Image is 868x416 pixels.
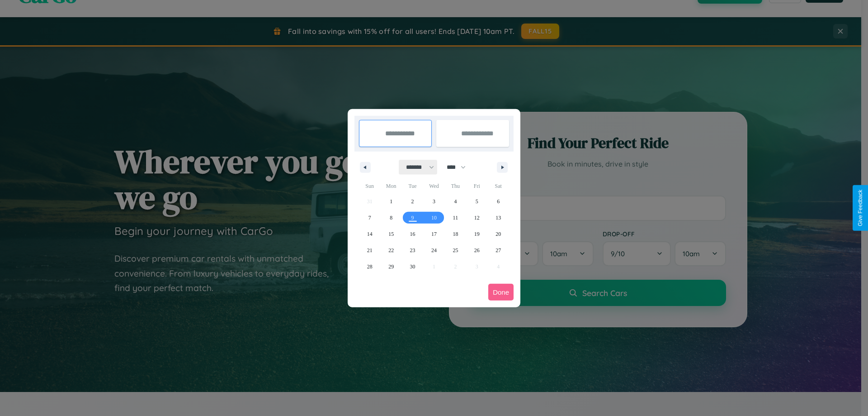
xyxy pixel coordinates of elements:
[411,193,414,210] span: 2
[423,179,444,193] span: Wed
[857,190,863,226] div: Give Feedback
[367,242,373,258] span: 21
[454,193,457,210] span: 4
[495,242,501,258] span: 27
[488,226,509,242] button: 20
[411,210,414,226] span: 9
[390,210,392,226] span: 8
[488,242,509,258] button: 27
[431,226,437,242] span: 17
[466,226,487,242] button: 19
[380,226,401,242] button: 15
[388,258,394,275] span: 29
[488,210,509,226] button: 13
[380,242,401,258] button: 22
[402,210,423,226] button: 9
[453,210,458,226] span: 11
[445,193,466,210] button: 4
[466,193,487,210] button: 5
[359,210,380,226] button: 7
[410,258,415,275] span: 30
[410,242,415,258] span: 23
[497,193,500,210] span: 6
[402,258,423,275] button: 30
[433,193,435,210] span: 3
[380,210,401,226] button: 8
[402,226,423,242] button: 16
[402,179,423,193] span: Tue
[359,258,380,275] button: 28
[423,193,444,210] button: 3
[380,258,401,275] button: 29
[495,226,501,242] span: 20
[445,179,466,193] span: Thu
[431,210,437,226] span: 10
[402,242,423,258] button: 23
[367,258,373,275] span: 28
[488,179,509,193] span: Sat
[423,210,444,226] button: 10
[445,242,466,258] button: 25
[367,226,373,242] span: 14
[453,226,458,242] span: 18
[474,210,480,226] span: 12
[474,226,480,242] span: 19
[402,193,423,210] button: 2
[359,242,380,258] button: 21
[466,242,487,258] button: 26
[423,242,444,258] button: 24
[445,210,466,226] button: 11
[453,242,458,258] span: 25
[431,242,437,258] span: 24
[423,226,444,242] button: 17
[359,226,380,242] button: 14
[445,226,466,242] button: 18
[390,193,392,210] span: 1
[359,179,380,193] span: Sun
[476,193,478,210] span: 5
[380,179,401,193] span: Mon
[388,226,394,242] span: 15
[368,210,371,226] span: 7
[488,193,509,210] button: 6
[488,284,514,301] button: Done
[474,242,480,258] span: 26
[388,242,394,258] span: 22
[410,226,415,242] span: 16
[495,210,501,226] span: 13
[466,179,487,193] span: Fri
[380,193,401,210] button: 1
[466,210,487,226] button: 12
